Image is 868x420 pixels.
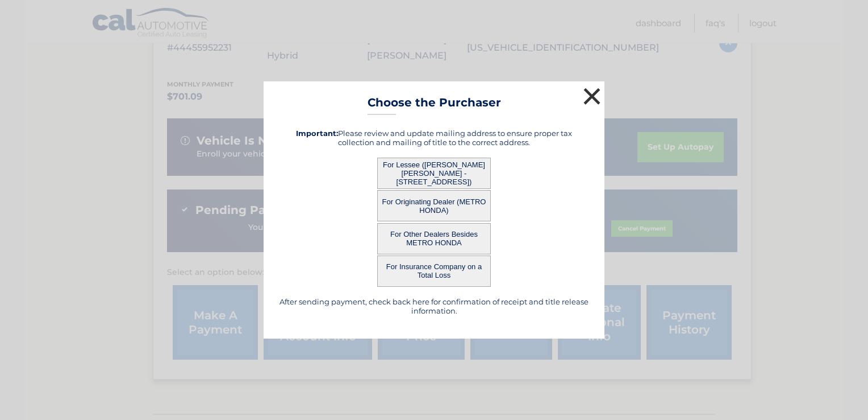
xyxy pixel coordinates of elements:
[368,96,501,116] h3: Choose the Purchaser
[278,297,590,315] h5: After sending payment, check back here for confirmation of receipt and title release information.
[278,129,590,147] h5: Please review and update mailing address to ensure proper tax collection and mailing of title to ...
[581,85,603,108] button: ×
[377,190,491,221] button: For Originating Dealer (METRO HONDA)
[377,223,491,254] button: For Other Dealers Besides METRO HONDA
[296,129,338,138] strong: Important:
[377,256,491,287] button: For Insurance Company on a Total Loss
[377,158,491,189] button: For Lessee ([PERSON_NAME] [PERSON_NAME] - [STREET_ADDRESS])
